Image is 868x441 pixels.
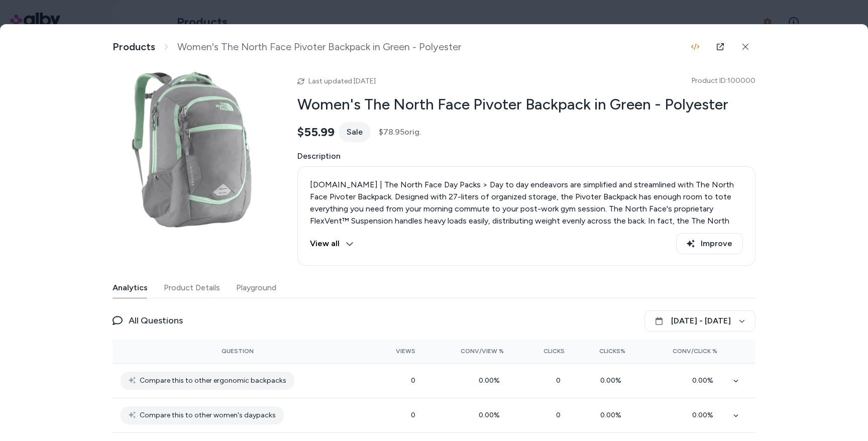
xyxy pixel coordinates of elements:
[113,41,461,53] nav: breadcrumb
[129,313,183,327] span: All Questions
[396,347,415,355] span: Views
[692,411,717,419] span: 0.00 %
[411,411,415,419] span: 0
[236,278,276,298] button: Playground
[644,310,755,332] button: [DATE] - [DATE]
[431,343,504,359] button: Conv/View %
[379,126,421,138] span: $78.95 orig.
[222,343,254,359] button: Question
[600,376,625,385] span: 0.00 %
[177,41,461,53] span: Women's The North Face Pivoter Backpack in Green - Polyester
[673,347,717,355] span: Conv/Click %
[310,233,354,254] button: View all
[556,376,565,385] span: 0
[581,343,625,359] button: Clicks%
[339,122,371,142] div: Sale
[692,76,755,86] span: Product ID: 100000
[520,343,565,359] button: Clicks
[222,347,254,355] span: Question
[544,347,565,355] span: Clicks
[113,41,155,53] a: Products
[113,278,148,298] button: Analytics
[600,411,625,419] span: 0.00 %
[310,179,743,299] p: [DOMAIN_NAME] | The North Face Day Packs > Day to day endeavors are simplified and streamlined wi...
[676,233,743,254] button: Improve
[461,347,504,355] span: Conv/View %
[297,125,335,140] span: $55.99
[479,411,504,419] span: 0.00 %
[692,376,717,385] span: 0.00 %
[308,77,376,85] span: Last updated [DATE]
[556,411,565,419] span: 0
[297,150,755,162] span: Description
[641,343,717,359] button: Conv/Click %
[140,409,276,421] span: Compare this to other women's daypacks
[599,347,625,355] span: Clicks%
[140,375,286,387] span: Compare this to other ergonomic backpacks
[164,278,220,298] button: Product Details
[113,69,273,230] img: the-north-face-pivoter-backpack-women-s-.jpg
[479,376,504,385] span: 0.00 %
[371,343,415,359] button: Views
[297,95,755,114] h2: Women's The North Face Pivoter Backpack in Green - Polyester
[411,376,415,385] span: 0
